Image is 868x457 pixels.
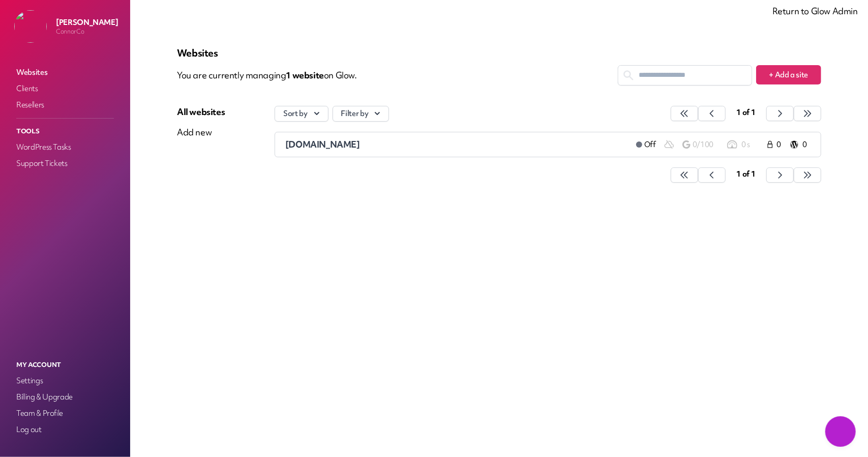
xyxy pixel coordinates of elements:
a: Settings [14,374,116,388]
a: Clients [14,81,116,96]
a: Websites [14,65,116,79]
a: Billing & Upgrade [14,390,116,404]
p: Tools [14,125,116,138]
p: [PERSON_NAME] [56,17,118,27]
div: Add new [177,126,225,138]
a: [DOMAIN_NAME] [285,138,628,151]
a: Team & Profile [14,406,116,420]
a: Resellers [14,98,116,112]
a: Return to Glow Admin [772,5,858,17]
p: You are currently managing on Glow. [177,65,618,85]
p: Websites [177,47,821,59]
a: WordPress Tasks [14,140,116,154]
a: Support Tickets [14,156,116,170]
a: Log out [14,422,116,437]
button: Sort by [275,106,328,122]
a: Off [628,138,664,151]
span: 1 website [286,69,324,81]
p: ConnorCo [56,27,118,36]
span: Off [644,139,656,150]
span: [DOMAIN_NAME] [285,138,360,150]
a: Закрыть чат [825,416,856,447]
p: My Account [14,358,116,372]
button: Filter by [333,106,390,122]
div: All websites [177,106,225,118]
